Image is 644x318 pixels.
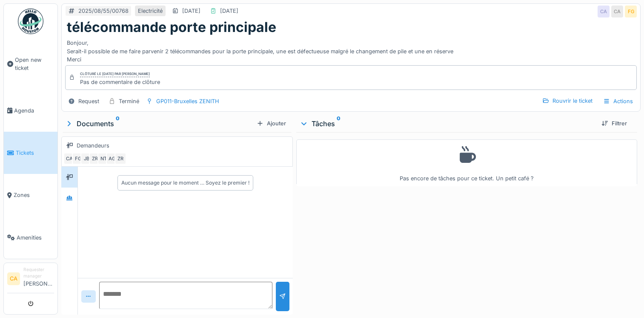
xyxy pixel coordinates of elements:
[182,7,200,15] div: [DATE]
[78,7,129,15] div: 2025/08/55/00768
[80,71,150,77] div: Clôturé le [DATE] par [PERSON_NAME]
[337,119,341,129] sup: 0
[16,149,54,157] span: Tickets
[78,97,99,105] div: Request
[4,174,57,216] a: Zones
[4,132,57,174] a: Tickets
[539,95,596,107] div: Rouvrir le ticket
[17,234,54,242] span: Amenities
[625,6,637,17] div: FG
[80,78,160,86] div: Pas de commentaire de clôture
[23,266,54,280] div: Requester manager
[611,6,623,17] div: CA
[4,217,57,259] a: Amenities
[18,9,43,34] img: Badge_color-CXgf-gQk.svg
[220,7,238,15] div: [DATE]
[4,39,57,90] a: Open new ticket
[65,119,253,129] div: Documents
[116,119,120,129] sup: 0
[106,153,118,165] div: AG
[598,6,610,17] div: CA
[15,56,54,72] span: Open new ticket
[97,153,109,165] div: NT
[300,119,595,129] div: Tâches
[7,272,20,285] li: CA
[63,153,75,165] div: CA
[72,153,84,165] div: FG
[114,153,126,165] div: ZR
[23,266,54,291] li: [PERSON_NAME]
[14,107,54,115] span: Agenda
[302,143,632,183] div: Pas encore de tâches pour ce ticket. Un petit café ?
[80,153,92,165] div: JB
[14,191,54,199] span: Zones
[4,90,57,132] a: Agenda
[77,142,109,150] div: Demandeurs
[253,118,289,129] div: Ajouter
[598,118,630,129] div: Filtrer
[599,95,637,107] div: Actions
[121,179,249,187] div: Aucun message pour le moment … Soyez le premier !
[7,266,54,293] a: CA Requester manager[PERSON_NAME]
[156,97,219,105] div: GP011-Bruxelles ZENITH
[138,7,163,15] div: Electricité
[89,153,101,165] div: ZR
[67,35,635,64] div: Bonjour, Serait-il possible de me faire parvenir 2 télécommandes pour la porte principale, une es...
[67,19,276,35] h1: télécommande porte principale
[119,97,139,105] div: Terminé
